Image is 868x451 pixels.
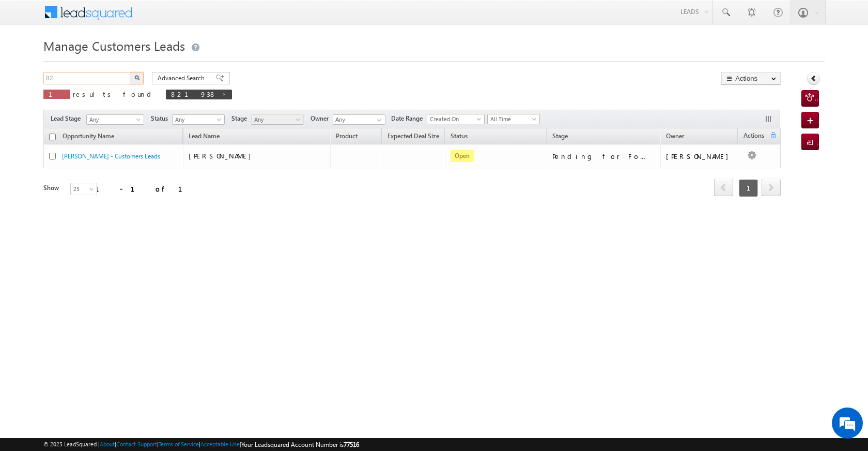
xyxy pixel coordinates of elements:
span: 821938 [171,90,216,98]
span: 77516 [344,441,359,448]
span: Status [151,114,172,123]
span: Advanced Search [158,74,208,83]
span: Product [336,132,358,140]
span: Any [87,115,141,124]
span: Any [173,115,222,124]
span: 1 [739,179,758,197]
a: Terms of Service [159,441,199,447]
span: Owner [666,132,684,140]
a: Created On [427,114,485,124]
a: Contact Support [116,441,157,447]
span: results found [73,90,155,98]
span: © 2025 LeadSquared | | | | | [43,440,359,449]
a: [PERSON_NAME] - Customers Leads [62,152,160,160]
span: Lead Stage [51,114,85,123]
div: 1 - 1 of 1 [95,183,195,195]
span: Opportunity Name [63,132,114,140]
span: Date Range [391,114,427,123]
a: Stage [547,130,573,144]
img: Search [134,75,139,80]
a: Status [445,130,473,144]
input: Type to Search [333,114,385,125]
a: Any [251,114,304,125]
span: All Time [488,114,537,124]
a: prev [714,180,733,196]
a: All Time [487,114,540,124]
div: Pending for Follow-Up [552,152,656,161]
span: Stage [552,132,568,140]
div: [PERSON_NAME] [666,152,734,161]
span: Manage Customers Leads [43,37,185,54]
a: Any [86,114,144,125]
span: [PERSON_NAME] [189,151,256,160]
span: Lead Name [183,130,225,144]
span: 25 [71,184,98,194]
a: Acceptable Use [200,441,240,447]
span: Actions [738,130,769,143]
span: next [762,179,781,196]
span: prev [714,179,733,196]
span: Stage [231,114,251,123]
span: 1 [49,90,65,98]
div: Show [43,183,62,193]
a: 25 [70,183,97,195]
span: Open [451,150,474,162]
span: Your Leadsquared Account Number is [241,441,359,448]
a: next [762,180,781,196]
input: Check all records [49,134,56,140]
a: Show All Items [371,115,384,125]
span: Any [252,115,301,124]
a: Expected Deal Size [382,130,444,144]
button: Actions [721,72,781,85]
span: Expected Deal Size [388,132,439,140]
span: Owner [311,114,333,123]
a: Opportunity Name [57,130,119,144]
a: About [100,441,115,447]
a: Any [172,114,225,125]
span: Created On [427,114,481,124]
